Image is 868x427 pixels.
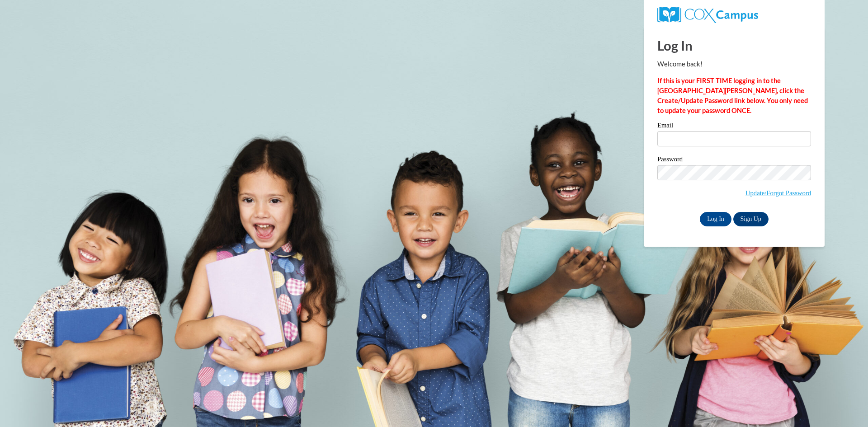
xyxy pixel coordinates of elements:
[733,212,769,226] a: Sign Up
[657,7,758,23] img: COX Campus
[700,212,731,226] input: Log In
[657,10,758,18] a: COX Campus
[657,122,811,131] label: Email
[657,59,811,69] p: Welcome back!
[657,36,811,55] h1: Log In
[745,189,811,197] a: Update/Forgot Password
[657,77,808,114] strong: If this is your FIRST TIME logging in to the [GEOGRAPHIC_DATA][PERSON_NAME], click the Create/Upd...
[657,156,811,165] label: Password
